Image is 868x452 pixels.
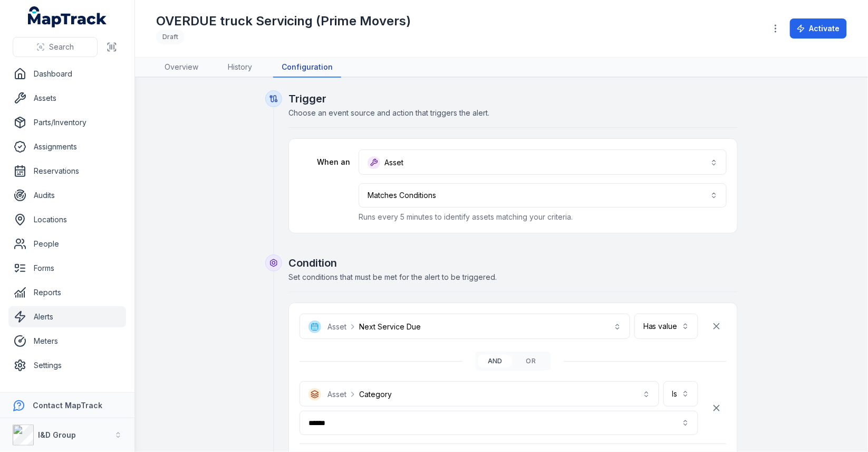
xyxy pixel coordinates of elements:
[288,256,738,270] h2: Condition
[634,314,698,339] button: Has value
[8,233,126,255] a: People
[8,331,126,352] a: Meters
[359,149,727,175] button: Asset
[300,157,350,167] label: When an
[8,282,126,303] a: Reports
[663,381,698,407] button: Is
[8,355,126,376] a: Settings
[8,161,126,182] a: Reservations
[38,430,76,439] strong: I&D Group
[8,63,126,84] a: Dashboard
[288,91,738,106] h2: Trigger
[8,185,126,206] a: Audits
[300,314,630,339] button: AssetNext Service Due
[28,6,107,27] a: MapTrack
[288,108,489,117] span: Choose an event source and action that triggers the alert.
[8,209,126,230] a: Locations
[478,355,512,368] button: and
[790,18,847,39] button: Activate
[156,13,411,30] h1: OVERDUE truck Servicing (Prime Movers)
[33,401,102,410] strong: Contact MapTrack
[300,381,659,407] button: AssetCategory
[8,88,126,109] a: Assets
[514,355,548,368] button: or
[8,112,126,133] a: Parts/Inventory
[49,42,74,52] span: Search
[219,58,261,78] a: History
[156,30,185,44] div: Draft
[8,306,126,327] a: Alerts
[156,58,207,78] a: Overview
[273,58,341,78] a: Configuration
[8,136,126,157] a: Assignments
[288,272,497,281] span: Set conditions that must be met for the alert to be triggered.
[359,183,727,208] button: Matches Conditions
[13,37,98,57] button: Search
[359,212,727,222] p: Runs every 5 minutes to identify assets matching your criteria.
[8,258,126,279] a: Forms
